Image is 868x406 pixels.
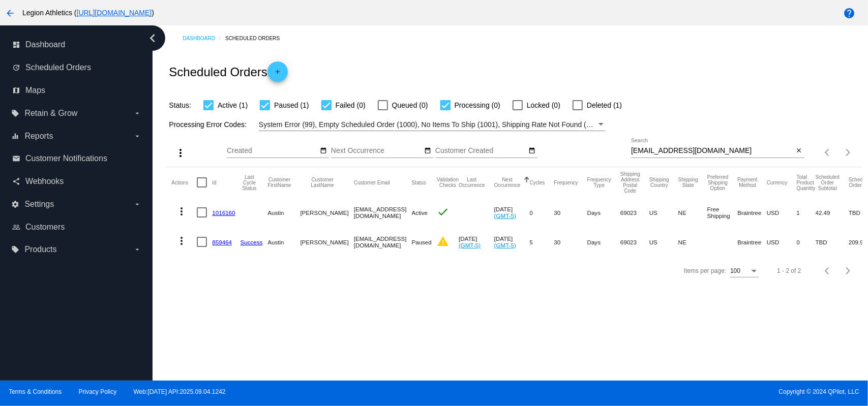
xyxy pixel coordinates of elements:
[11,132,19,140] i: equalizer
[175,205,188,217] mat-icon: more_vert
[4,7,16,19] mat-icon: arrow_back
[12,86,20,95] i: map
[554,198,587,227] mat-cell: 30
[25,86,45,95] span: Maps
[797,167,816,198] mat-header-cell: Total Product Quantity
[11,200,19,208] i: settings
[24,109,77,118] span: Retain & Grow
[459,227,494,257] mat-cell: [DATE]
[818,261,838,281] button: Previous page
[527,99,560,111] span: Locked (0)
[267,227,300,257] mat-cell: Austin
[730,268,759,275] mat-select: Items per page:
[494,198,530,227] mat-cell: [DATE]
[25,40,65,49] span: Dashboard
[12,37,141,53] a: dashboard Dashboard
[301,177,345,188] button: Change sorting for CustomerLastName
[183,30,225,46] a: Dashboard
[24,200,54,209] span: Settings
[530,179,545,185] button: Change sorting for Cycles
[554,179,578,185] button: Change sorting for Frequency
[684,267,726,274] div: Items per page:
[649,227,678,257] mat-cell: US
[225,30,289,46] a: Scheduled Orders
[730,267,740,274] span: 100
[212,209,235,216] a: 1016160
[267,198,300,227] mat-cell: Austin
[12,41,20,49] i: dashboard
[133,200,141,208] i: arrow_drop_down
[22,9,154,17] span: Legion Athletics ( )
[144,30,161,46] i: chevron_left
[12,219,141,235] a: people_outline Customers
[816,227,849,257] mat-cell: TBD
[707,198,738,227] mat-cell: Free Shipping
[25,177,64,186] span: Webhooks
[274,99,309,111] span: Paused (1)
[838,261,858,281] button: Next page
[24,132,53,141] span: Reports
[412,239,432,245] span: Paused
[12,82,141,99] a: map Maps
[437,206,449,218] mat-icon: check
[12,154,20,163] i: email
[587,227,620,257] mat-cell: Days
[528,147,535,155] mat-icon: date_range
[169,120,247,129] span: Processing Error Codes:
[459,242,481,248] a: (GMT-5)
[554,227,587,257] mat-cell: 30
[767,227,797,257] mat-cell: USD
[620,171,640,194] button: Change sorting for ShippingPostcode
[12,223,20,231] i: people_outline
[77,9,152,17] a: [URL][DOMAIN_NAME]
[795,147,802,155] mat-icon: close
[737,227,766,257] mat-cell: Braintree
[437,235,449,247] mat-icon: warning
[530,198,554,227] mat-cell: 0
[797,227,816,257] mat-cell: 0
[777,267,801,274] div: 1 - 2 of 2
[737,198,766,227] mat-cell: Braintree
[494,212,516,219] a: (GMT-5)
[259,118,606,131] mat-select: Filter by Processing Error Codes
[272,68,284,80] mat-icon: add
[530,227,554,257] mat-cell: 5
[797,198,816,227] mat-cell: 1
[9,388,62,395] a: Terms & Conditions
[227,147,318,155] input: Created
[620,198,649,227] mat-cell: 69023
[794,146,804,157] button: Clear
[11,109,19,117] i: local_offer
[133,109,141,117] i: arrow_drop_down
[816,198,849,227] mat-cell: 42.49
[336,99,366,111] span: Failed (0)
[12,59,141,76] a: update Scheduled Orders
[301,198,354,227] mat-cell: [PERSON_NAME]
[678,177,698,188] button: Change sorting for ShippingState
[631,147,794,155] input: Search
[392,99,428,111] span: Queued (0)
[25,223,65,232] span: Customers
[424,147,431,155] mat-icon: date_range
[843,7,855,19] mat-icon: help
[12,173,141,190] a: share Webhooks
[241,174,259,191] button: Change sorting for LastProcessingCycleId
[494,177,521,188] button: Change sorting for NextOccurrenceUtc
[133,132,141,140] i: arrow_drop_down
[24,245,56,254] span: Products
[587,99,622,111] span: Deleted (1)
[212,239,232,245] a: 859464
[678,227,707,257] mat-cell: NE
[767,179,788,185] button: Change sorting for CurrencyIso
[11,245,19,254] i: local_offer
[437,167,459,198] mat-header-cell: Validation Checks
[649,177,669,188] button: Change sorting for ShippingCountry
[443,388,859,395] span: Copyright © 2024 QPilot, LLC
[12,150,141,167] a: email Customer Notifications
[620,227,649,257] mat-cell: 69023
[218,99,248,111] span: Active (1)
[169,61,287,82] h2: Scheduled Orders
[818,142,838,163] button: Previous page
[25,154,107,163] span: Customer Notifications
[737,177,757,188] button: Change sorting for PaymentMethod.Type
